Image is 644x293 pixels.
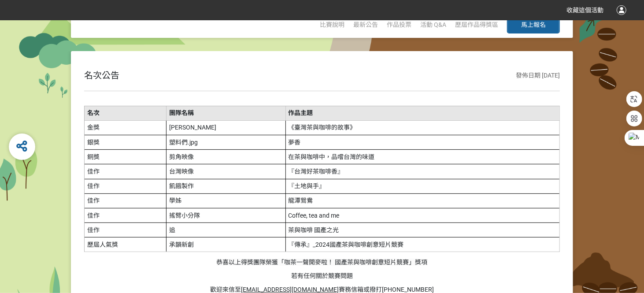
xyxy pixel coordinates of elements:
[285,120,559,135] td: 《臺灣茶與咖啡的故事》
[167,223,285,237] td: 追
[210,286,241,293] span: 歡迎來信至
[420,21,446,28] a: 活動 Q&A
[285,193,559,208] td: 龍潭鴛鴦
[521,21,546,28] span: 馬上報名
[217,259,428,266] span: 恭喜以上得獎團隊榮獲「咖茶一聲開麥啦！ 國產茶與咖啡創意短片競賽」獎項
[167,164,285,179] td: 台灣映像
[85,135,167,149] td: 銀獎
[85,223,167,237] td: 佳作
[85,179,167,193] td: 佳作
[455,21,498,28] a: 歷屆作品得獎區
[167,237,285,252] td: 承韻新創
[285,164,559,179] td: 『台灣好茶咖啡香』
[84,69,119,82] div: 名次公告
[167,208,285,223] td: 搖臂小分隊
[339,286,434,293] span: 賽務信箱或撥打[PHONE_NUMBER]
[285,223,559,237] td: 茶與咖啡 國產之光
[288,109,313,116] strong: 作品主題
[285,179,559,193] td: 『土地與手』
[167,120,285,135] td: [PERSON_NAME]
[85,237,167,252] td: 歷屆人氣獎
[285,150,559,164] td: 在茶與咖啡中，品嚐台灣的味道
[291,272,353,279] span: 若有任何關於競賽問題
[169,109,194,116] strong: 團隊名稱
[566,7,603,14] span: 收藏這個活動
[167,193,285,208] td: 學姊
[87,109,100,116] strong: 名次
[167,179,285,193] td: 飢餓製作
[285,208,559,223] td: Coffee, tea and me
[353,21,378,28] a: 最新公告
[85,208,167,223] td: 佳作
[85,120,167,135] td: 金獎
[320,21,344,28] a: 比賽說明
[285,237,559,252] td: 『傳承』_2024國產茶與咖啡創意短片競賽
[241,286,339,293] a: [EMAIL_ADDRESS][DOMAIN_NAME]
[285,135,559,149] td: 夢香
[516,72,560,79] span: 發佈日期 [DATE]
[507,16,560,33] button: 馬上報名
[85,164,167,179] td: 佳作
[167,150,285,164] td: 剪角映像
[387,21,411,28] a: 作品投票
[85,150,167,164] td: 銅獎
[167,135,285,149] td: 塑料們.jpg
[85,193,167,208] td: 佳作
